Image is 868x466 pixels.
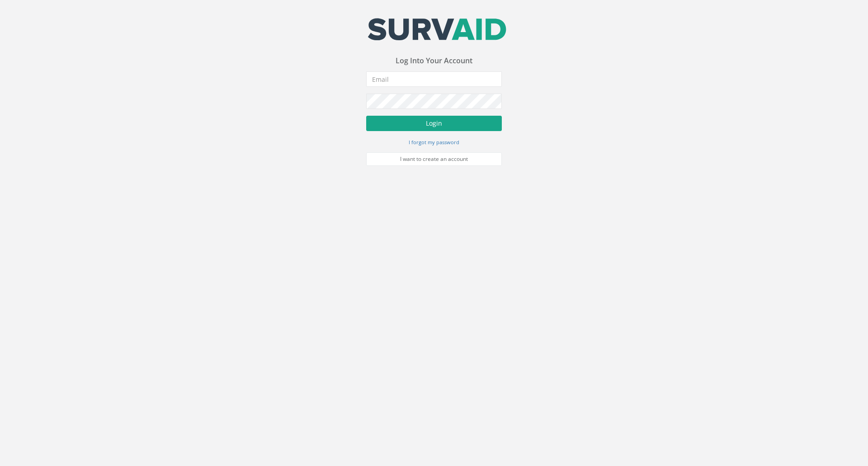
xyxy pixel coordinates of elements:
small: I forgot my password [409,139,459,146]
button: Login [366,116,502,131]
a: I forgot my password [409,138,459,146]
input: Email [366,71,502,87]
a: I want to create an account [366,152,502,166]
h3: Log Into Your Account [366,57,502,65]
